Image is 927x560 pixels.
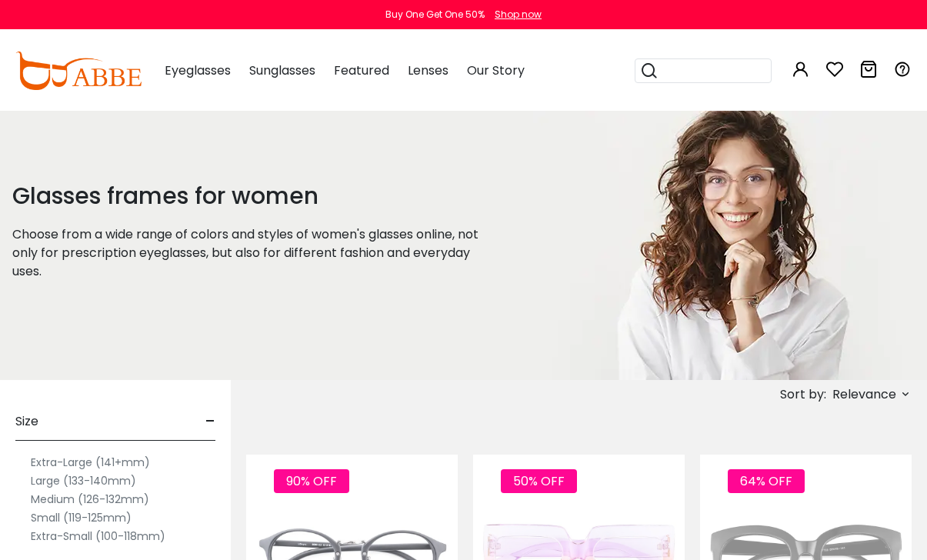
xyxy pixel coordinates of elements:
span: Lenses [408,62,448,79]
label: Extra-Large (141+mm) [31,453,150,472]
span: Relevance [832,381,896,408]
h1: Glasses frames for women [12,182,495,210]
span: Featured [334,62,389,79]
div: Buy One Get One 50% [385,8,485,22]
span: Eyeglasses [165,62,231,79]
span: 90% OFF [274,469,349,493]
img: glasses frames for women [533,111,924,380]
a: Shop now [487,8,542,21]
label: Large (133-140mm) [31,472,136,490]
p: Choose from a wide range of colors and styles of women's glasses online, not only for prescriptio... [12,225,495,281]
span: - [205,403,215,440]
span: Sort by: [780,385,826,403]
span: Size [15,403,38,440]
span: Sunglasses [249,62,315,79]
div: Shop now [495,8,542,22]
span: Our Story [467,62,525,79]
img: abbeglasses.com [15,52,142,90]
label: Extra-Small (100-118mm) [31,527,165,545]
span: 50% OFF [501,469,577,493]
label: Small (119-125mm) [31,508,132,527]
span: 64% OFF [728,469,805,493]
label: Medium (126-132mm) [31,490,149,508]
